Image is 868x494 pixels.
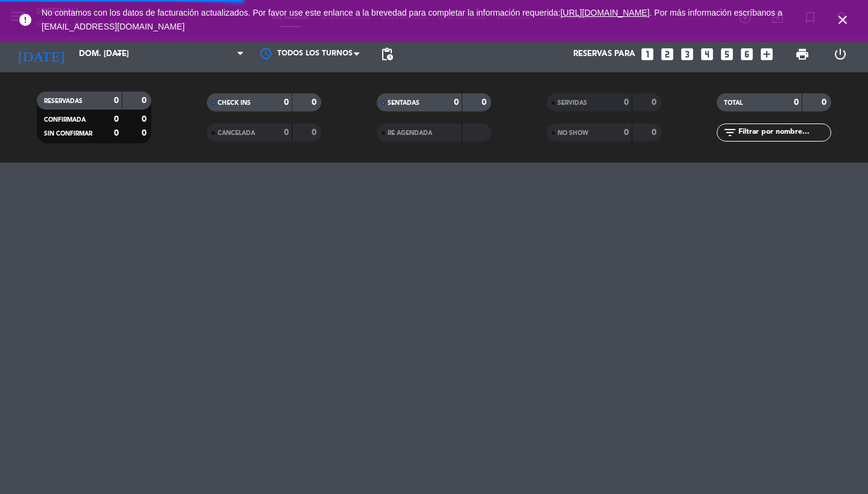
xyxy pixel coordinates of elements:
[679,46,695,62] i: looks_3
[454,98,459,107] strong: 0
[42,8,782,31] span: No contamos con los datos de facturación actualizados. Por favor use este enlance a la brevedad p...
[833,47,848,61] i: power_settings_new
[821,36,859,72] div: LOG OUT
[44,98,83,104] span: RESERVADAS
[42,8,782,31] a: . Por más información escríbanos a [EMAIL_ADDRESS][DOMAIN_NAME]
[114,129,119,137] strong: 0
[312,98,319,107] strong: 0
[640,46,655,62] i: looks_one
[794,98,799,107] strong: 0
[759,46,775,62] i: add_box
[142,115,149,123] strong: 0
[18,13,33,27] i: error
[835,13,850,27] i: close
[737,126,831,139] input: Filtrar por nombre...
[699,46,715,62] i: looks_4
[573,49,635,59] span: Reservas para
[9,41,73,67] i: [DATE]
[44,117,86,123] span: CONFIRMADA
[719,46,735,62] i: looks_5
[795,47,810,61] span: print
[558,130,588,136] span: NO SHOW
[739,46,755,62] i: looks_6
[112,47,127,61] i: arrow_drop_down
[388,100,420,106] span: SENTADAS
[312,128,319,137] strong: 0
[380,47,394,61] span: pending_actions
[822,98,829,107] strong: 0
[482,98,489,107] strong: 0
[142,129,149,137] strong: 0
[284,128,289,137] strong: 0
[218,100,251,106] span: CHECK INS
[284,98,289,107] strong: 0
[44,131,92,137] span: SIN CONFIRMAR
[724,100,743,106] span: TOTAL
[114,115,119,123] strong: 0
[142,96,149,105] strong: 0
[114,96,119,105] strong: 0
[652,128,659,137] strong: 0
[624,98,629,107] strong: 0
[388,130,432,136] span: RE AGENDADA
[652,98,659,107] strong: 0
[659,46,675,62] i: looks_two
[624,128,629,137] strong: 0
[558,100,587,106] span: SERVIDAS
[723,125,737,140] i: filter_list
[218,130,255,136] span: CANCELADA
[561,8,650,17] a: [URL][DOMAIN_NAME]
